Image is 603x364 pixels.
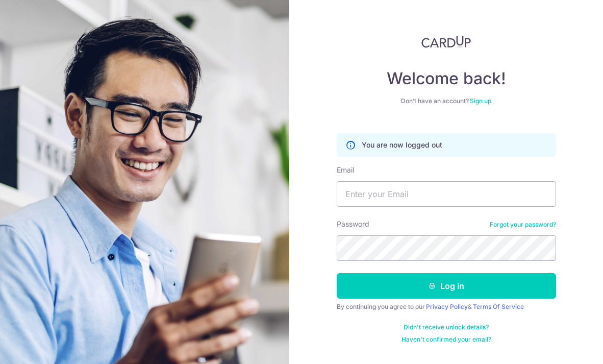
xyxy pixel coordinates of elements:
[337,181,556,207] input: Enter your Email
[337,303,556,311] div: By continuing you agree to our &
[362,140,442,150] p: You are now logged out
[337,219,369,229] label: Password
[337,273,556,299] button: Log in
[490,221,556,229] a: Forgot your password?
[470,97,491,105] a: Sign up
[337,68,556,89] h4: Welcome back!
[401,335,491,344] a: Haven't confirmed your email?
[337,165,354,175] label: Email
[337,97,556,105] div: Don’t have an account?
[421,36,471,48] img: CardUp Logo
[426,303,468,310] a: Privacy Policy
[404,323,489,331] a: Didn't receive unlock details?
[473,303,524,310] a: Terms Of Service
